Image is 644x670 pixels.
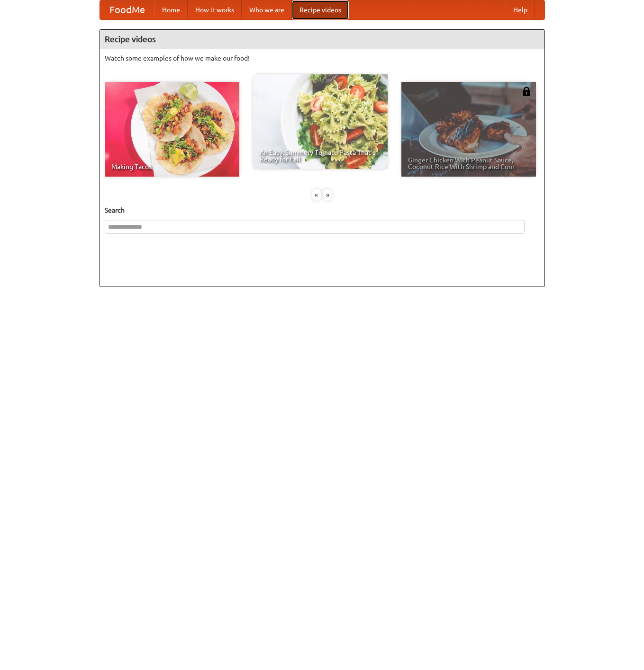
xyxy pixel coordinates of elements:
img: 483408.png [522,87,531,96]
a: Home [154,0,188,19]
div: « [312,189,321,201]
p: Watch some examples of how we make our food! [105,54,540,63]
a: Making Tacos [105,82,239,177]
a: Help [506,0,535,19]
h4: Recipe videos [100,30,544,49]
a: FoodMe [100,0,154,19]
a: Who we are [242,0,292,19]
div: » [323,189,332,201]
span: Making Tacos [111,163,233,170]
a: An Easy, Summery Tomato Pasta That's Ready for Fall [253,74,388,169]
a: Recipe videos [292,0,349,19]
a: How it works [188,0,242,19]
span: An Easy, Summery Tomato Pasta That's Ready for Fall [260,149,381,162]
h5: Search [105,205,540,215]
